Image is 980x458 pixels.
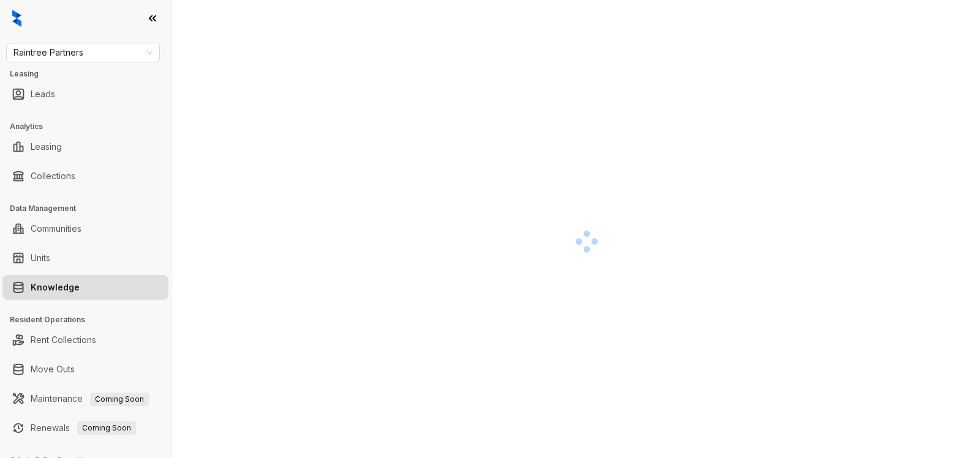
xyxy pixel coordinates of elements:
a: Leads [31,82,55,106]
a: Knowledge [31,275,80,300]
li: Move Outs [2,357,168,382]
li: Units [2,246,168,270]
a: Communities [31,216,81,241]
li: Communities [2,216,168,241]
h3: Data Management [10,203,171,214]
span: Coming Soon [90,393,149,406]
img: logo [12,10,21,27]
a: RenewalsComing Soon [31,416,136,440]
a: Leasing [31,135,62,159]
li: Knowledge [2,275,168,300]
li: Renewals [2,416,168,440]
li: Leasing [2,135,168,159]
li: Rent Collections [2,328,168,352]
li: Collections [2,164,168,188]
h3: Analytics [10,121,171,132]
h3: Resident Operations [10,314,171,325]
h3: Leasing [10,68,171,79]
li: Maintenance [2,386,168,411]
span: Raintree Partners [13,43,153,62]
a: Move Outs [31,357,75,382]
a: Units [31,246,50,270]
span: Coming Soon [77,421,136,435]
li: Leads [2,82,168,106]
a: Collections [31,164,75,188]
a: Rent Collections [31,328,96,352]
